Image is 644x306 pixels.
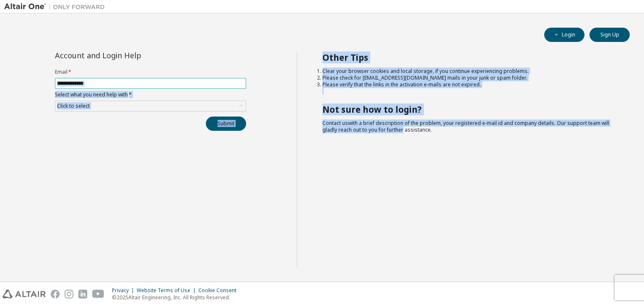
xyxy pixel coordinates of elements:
button: Submit [206,117,246,131]
button: Login [544,28,584,42]
li: Please verify that the links in the activation e-mails are not expired. [322,81,615,88]
img: facebook.svg [51,290,60,298]
div: Privacy [112,287,137,294]
li: Clear your browser cookies and local storage, if you continue experiencing problems. [322,68,615,75]
h2: Other Tips [322,52,615,63]
div: Click to select [55,101,246,111]
li: Please check for [EMAIL_ADDRESS][DOMAIN_NAME] mails in your junk or spam folder. [322,75,615,81]
div: Website Terms of Use [137,287,198,294]
label: Select what you need help with [55,91,246,98]
div: Account and Login Help [55,52,208,59]
img: altair_logo.svg [3,290,46,298]
img: Altair One [4,3,109,11]
a: Contact us [322,119,348,127]
img: youtube.svg [92,290,104,298]
div: Cookie Consent [198,287,241,294]
img: linkedin.svg [78,290,87,298]
img: instagram.svg [65,290,73,298]
label: Email [55,69,246,75]
div: Click to select [57,103,90,109]
p: © 2025 Altair Engineering, Inc. All Rights Reserved. [112,294,241,301]
button: Sign Up [589,28,630,42]
h2: Not sure how to login? [322,104,615,115]
span: with a brief description of the problem, your registered e-mail id and company details. Our suppo... [322,119,609,133]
